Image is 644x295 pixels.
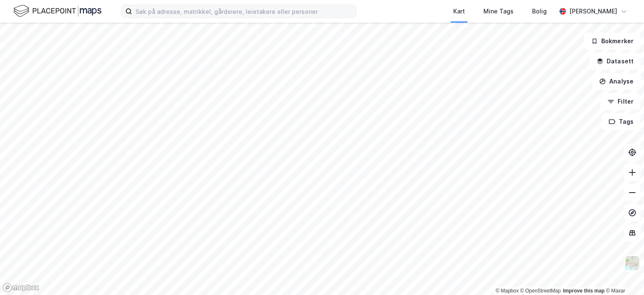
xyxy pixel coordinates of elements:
a: Mapbox [496,288,519,294]
div: Kart [453,6,465,16]
input: Søk på adresse, matrikkel, gårdeiere, leietakere eller personer [132,5,356,18]
div: Bolig [532,6,547,16]
button: Analyse [592,73,641,90]
a: OpenStreetMap [520,288,561,294]
button: Bokmerker [584,33,641,50]
iframe: Chat Widget [602,255,644,295]
a: Mapbox homepage [3,283,39,292]
button: Filter [600,93,641,110]
img: logo.f888ab2527a4732fd821a326f86c7f29.svg [13,4,101,18]
div: [PERSON_NAME] [569,6,617,16]
button: Tags [602,113,641,130]
button: Datasett [589,53,641,70]
a: Improve this map [563,288,605,294]
div: Mine Tags [483,6,514,16]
